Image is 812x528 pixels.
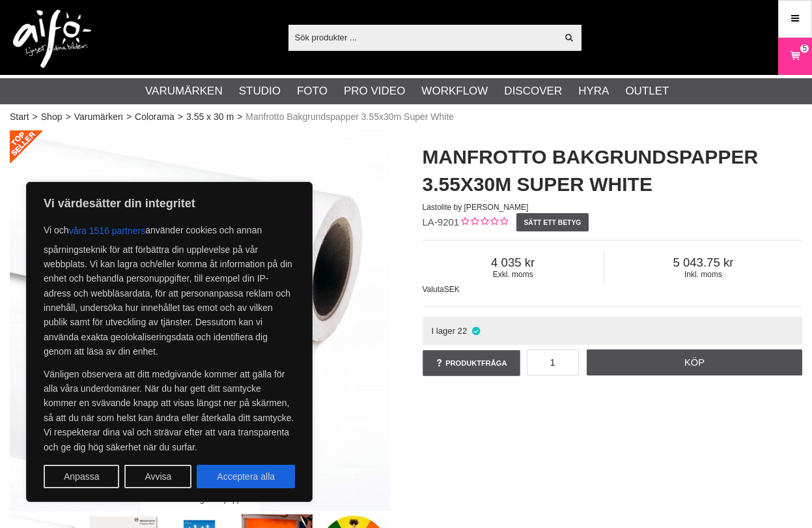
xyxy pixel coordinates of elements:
button: Acceptera alla [197,465,295,488]
span: 22 [458,326,468,336]
span: 5 [802,42,807,54]
span: > [237,110,242,124]
button: Anpassa [44,465,119,488]
button: Avvisa [124,465,191,488]
a: Outlet [625,83,669,100]
span: SEK [444,285,460,294]
h1: Manfrotto Bakgrundspapper 3.55x30m Super White [423,143,803,198]
span: LA-9201 [423,216,460,227]
a: Studio [239,83,281,100]
a: Foto [297,83,328,100]
p: Vi och använder cookies och annan spårningsteknik för att förbättra din upplevelse på vår webbpla... [44,219,295,359]
a: Shop [41,110,63,124]
img: logo.png [13,10,91,68]
input: Sök produkter ... [288,27,557,47]
span: Valuta [423,285,444,294]
a: Colorama [135,110,175,124]
p: Vi värdesätter din integritet [44,196,295,211]
a: Sätt ett betyg [516,213,589,231]
button: våra 1516 partners [69,219,146,242]
span: > [126,110,132,124]
span: 5 043.75 [604,256,802,270]
span: > [65,110,70,124]
a: 5 [779,41,811,72]
span: Inkl. moms [604,270,802,279]
a: Hyra [578,83,609,100]
p: Vänligen observera att ditt medgivande kommer att gälla för alla våra underdomäner. När du har ge... [44,367,295,454]
a: Varumärken [145,83,223,100]
span: > [178,110,183,124]
i: I lager [470,326,481,336]
a: 3.55 x 30 m [186,110,234,124]
a: Start [10,110,29,124]
a: Pro Video [344,83,405,100]
a: Varumärken [74,110,123,124]
span: I lager [431,326,455,336]
div: Vi värdesätter din integritet [26,182,313,502]
a: Discover [504,83,562,100]
div: Kundbetyg: 0 [459,216,508,229]
span: Exkl. moms [423,270,604,279]
span: 4 035 [423,256,604,270]
span: Manfrotto Bakgrundspapper 3.55x30m Super White [245,110,454,124]
span: > [33,110,38,124]
img: Manfrotto Bakgrundspapper [10,130,390,511]
a: Workflow [421,83,488,100]
a: Produktfråga [423,350,520,376]
span: Lastolite by [PERSON_NAME] [423,203,529,212]
a: Köp [587,349,802,375]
